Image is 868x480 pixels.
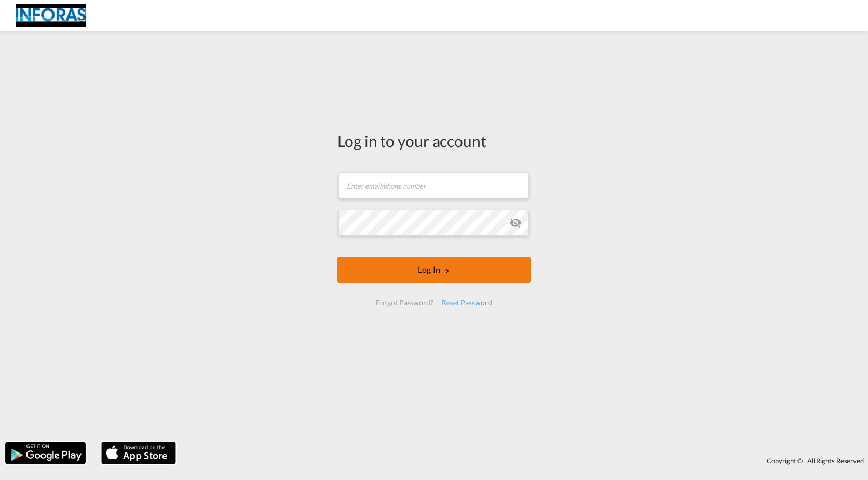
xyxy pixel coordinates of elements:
div: Log in to your account [337,130,531,152]
div: Reset Password [438,294,496,312]
img: eff75c7098ee11eeb65dd1c63e392380.jpg [16,4,86,28]
img: apple.png [100,441,177,465]
md-icon: icon-eye-off [509,217,522,229]
input: Enter email/phone number [338,172,529,198]
div: Forgot Password? [372,294,437,312]
div: Copyright © . All Rights Reserved [181,452,868,470]
img: google.png [4,441,87,465]
button: LOGIN [337,257,531,283]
